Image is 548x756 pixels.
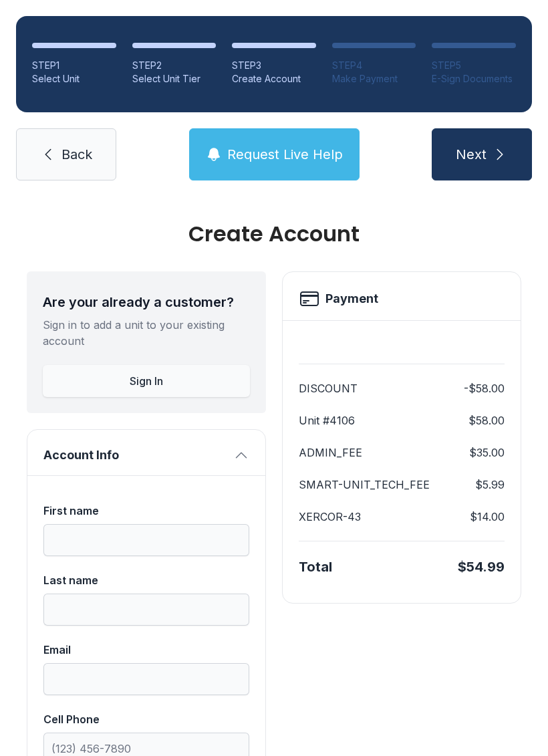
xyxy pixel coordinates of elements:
dt: SMART-UNIT_TECH_FEE [299,477,430,493]
dd: $14.00 [470,509,505,525]
dd: $5.99 [475,477,505,493]
div: Total [299,557,332,576]
div: First name [43,503,249,519]
dt: XERCOR-43 [299,509,361,525]
dd: -$58.00 [464,380,505,396]
div: Email [43,642,249,658]
input: First name [43,524,249,556]
div: STEP 5 [432,59,516,72]
div: Select Unit Tier [132,72,217,86]
span: Account Info [43,446,228,465]
span: Sign In [130,373,163,389]
dd: $35.00 [469,445,505,461]
dt: DISCOUNT [299,380,358,396]
div: Cell Phone [43,711,249,727]
div: STEP 4 [332,59,416,72]
dd: $58.00 [468,412,505,428]
span: Request Live Help [227,145,343,164]
div: Last name [43,572,249,588]
div: Create Account [27,223,521,245]
dt: Unit #4106 [299,412,355,428]
div: E-Sign Documents [432,72,516,86]
div: Sign in to add a unit to your existing account [43,317,250,349]
div: Make Payment [332,72,416,86]
span: Back [61,145,92,164]
h2: Payment [325,289,378,308]
span: Next [456,145,487,164]
div: STEP 1 [32,59,116,72]
div: Select Unit [32,72,116,86]
input: Last name [43,594,249,626]
input: Email [43,663,249,695]
div: Are your already a customer? [43,293,250,311]
div: STEP 2 [132,59,217,72]
div: STEP 3 [232,59,316,72]
div: Create Account [232,72,316,86]
dt: ADMIN_FEE [299,445,362,461]
button: Account Info [27,430,265,475]
div: $54.99 [458,557,505,576]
